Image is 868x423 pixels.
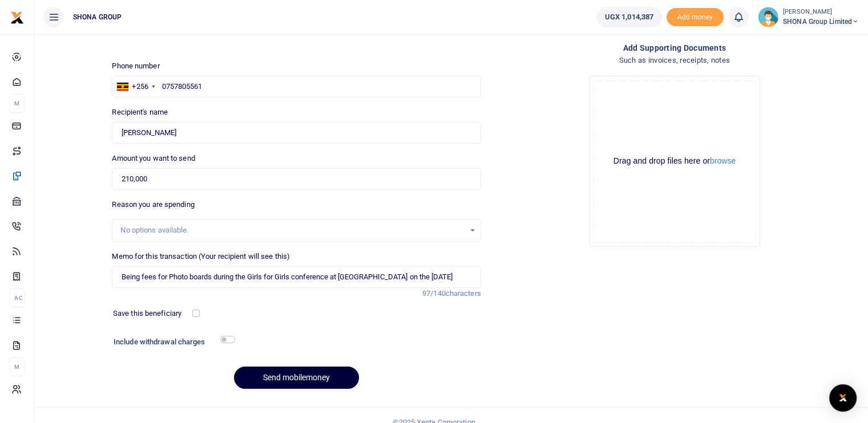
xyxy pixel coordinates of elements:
[783,7,859,17] small: [PERSON_NAME]
[605,11,653,23] span: UGX 1,014,387
[758,7,859,27] a: profile-user [PERSON_NAME] SHONA Group Limited
[667,8,724,27] span: Add money
[9,94,25,113] li: M
[112,76,158,97] div: Uganda: +256
[113,308,181,319] label: Save this beneficiary
[112,122,481,144] input: Loading name...
[667,8,724,27] li: Toup your wallet
[112,199,194,210] label: Reason you are spending
[783,17,859,27] span: SHONA Group Limited
[112,107,168,118] label: Recipient's name
[10,11,24,25] img: logo-small
[667,12,724,21] a: Add money
[589,76,760,247] div: File Uploader
[120,225,464,236] div: No options available.
[10,13,24,21] a: logo-small logo-large logo-large
[9,357,25,376] li: M
[758,7,778,27] img: profile-user
[829,384,857,412] div: Open Intercom Messenger
[490,54,859,67] h4: Such as invoices, receipts, notes
[112,266,481,288] input: Enter extra information
[710,157,736,165] button: browse
[490,42,859,54] h4: Add supporting Documents
[68,12,126,22] span: SHONA GROUP
[9,288,25,307] li: Ac
[132,81,148,92] div: +256
[112,76,481,97] input: Enter phone number
[446,289,481,298] span: characters
[594,156,755,166] div: Drag and drop files here or
[112,251,290,262] label: Memo for this transaction (Your recipient will see this)
[592,7,667,27] li: Wallet ballance
[114,337,230,347] h6: Include withdrawal charges
[112,60,159,72] label: Phone number
[112,153,195,164] label: Amount you want to send
[596,7,662,27] a: UGX 1,014,387
[234,367,359,389] button: Send mobilemoney
[112,168,481,190] input: UGX
[422,289,446,298] span: 97/140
